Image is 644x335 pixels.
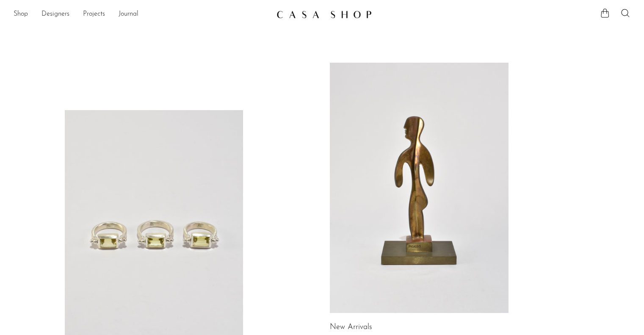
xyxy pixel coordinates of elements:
[14,7,270,22] ul: NEW HEADER MENU
[14,7,270,22] nav: Desktop navigation
[14,9,28,20] a: Shop
[330,324,372,331] a: New Arrivals
[83,9,105,20] a: Projects
[41,9,69,20] a: Designers
[119,9,138,20] a: Journal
